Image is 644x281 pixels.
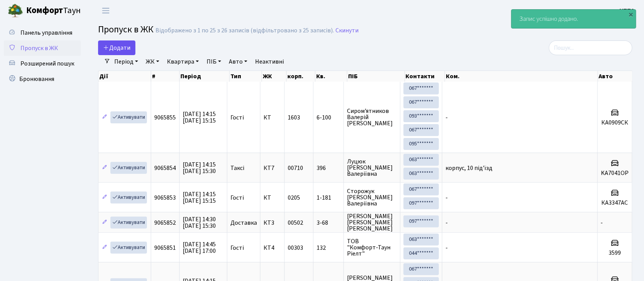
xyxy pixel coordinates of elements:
[110,242,147,254] a: Активувати
[4,25,81,40] a: Панель управління
[111,55,141,68] a: Період
[98,23,153,36] span: Пропуск в ЖК
[110,192,147,204] a: Активувати
[288,113,300,122] span: 1603
[347,158,397,177] span: Луцюк [PERSON_NAME] Валеріївна
[110,217,147,229] a: Активувати
[288,219,303,227] span: 00502
[96,4,115,17] button: Переключити навігацію
[317,114,340,121] span: 6-100
[154,219,176,227] span: 9065852
[20,44,58,52] span: Пропуск в ЖК
[601,170,629,177] h5: KA7041OP
[8,3,23,19] img: logo.png
[164,55,202,68] a: Квартира
[154,113,176,122] span: 9065855
[264,165,281,171] span: КТ7
[598,71,633,82] th: Авто
[230,195,244,201] span: Гості
[4,40,81,56] a: Пропуск в ЖК
[4,56,81,71] a: Розширений пошук
[19,75,54,83] span: Бронювання
[288,194,300,202] span: 0205
[347,188,397,207] span: Сторожук [PERSON_NAME] Валеріївна
[288,244,303,252] span: 00303
[445,113,448,122] span: -
[26,4,81,17] span: Таун
[264,245,281,251] span: КТ4
[445,219,448,227] span: -
[183,110,216,125] span: [DATE] 14:15 [DATE] 15:15
[230,220,257,226] span: Доставка
[601,219,603,227] span: -
[110,111,147,123] a: Активувати
[183,215,216,230] span: [DATE] 14:30 [DATE] 15:30
[264,195,281,201] span: КТ
[335,27,359,34] a: Скинути
[230,165,244,171] span: Таксі
[347,108,397,126] span: Сиром'ятников Валерій [PERSON_NAME]
[288,164,303,172] span: 00710
[347,213,397,232] span: [PERSON_NAME] [PERSON_NAME] [PERSON_NAME]
[315,71,347,82] th: Кв.
[317,165,340,171] span: 396
[103,44,130,52] span: Додати
[445,71,598,82] th: Ком.
[317,220,340,226] span: 3-68
[180,71,230,82] th: Період
[151,71,180,82] th: #
[155,27,334,34] div: Відображено з 1 по 25 з 26 записів (відфільтровано з 25 записів).
[627,10,635,18] div: ×
[620,7,635,15] b: КПП2
[347,71,405,82] th: ПІБ
[183,190,216,205] span: [DATE] 14:15 [DATE] 15:15
[98,71,151,82] th: Дії
[445,164,492,172] span: корпус, 10 під'їзд
[204,55,224,68] a: ПІБ
[512,10,636,28] div: Запис успішно додано.
[143,55,162,68] a: ЖК
[317,195,340,201] span: 1-181
[252,55,287,68] a: Неактивні
[620,6,635,15] a: КПП2
[98,40,135,55] a: Додати
[230,71,262,82] th: Тип
[264,114,281,121] span: КТ
[154,194,176,202] span: 9065853
[445,194,448,202] span: -
[20,29,72,37] span: Панель управління
[347,238,397,257] span: ТОВ "Комфорт-Таун Ріелт"
[445,244,448,252] span: -
[405,71,445,82] th: Контакти
[226,55,250,68] a: Авто
[230,245,244,251] span: Гості
[601,119,629,126] h5: КА0909СК
[183,240,216,255] span: [DATE] 14:45 [DATE] 17:00
[230,114,244,121] span: Гості
[154,164,176,172] span: 9065854
[4,71,81,87] a: Бронювання
[262,71,287,82] th: ЖК
[317,245,340,251] span: 132
[549,40,632,55] input: Пошук...
[601,199,629,207] h5: КА3347АС
[110,162,147,174] a: Активувати
[287,71,315,82] th: корп.
[264,220,281,226] span: КТ3
[20,59,74,68] span: Розширений пошук
[183,160,216,175] span: [DATE] 14:15 [DATE] 15:30
[154,244,176,252] span: 9065851
[26,4,63,17] b: Комфорт
[601,249,629,257] h5: 3599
